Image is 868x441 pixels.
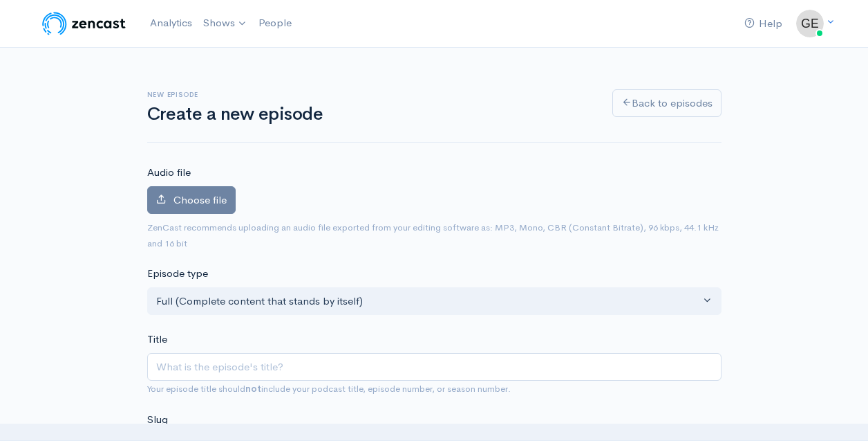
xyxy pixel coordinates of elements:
button: Full (Complete content that stands by itself) [147,287,721,316]
img: ... [796,10,824,37]
a: Help [739,9,788,39]
a: Shows [198,8,253,39]
label: Title [147,332,167,348]
strong: not [245,383,261,395]
a: Analytics [144,8,198,38]
a: People [253,8,297,38]
label: Audio file [147,165,191,181]
span: Choose file [173,193,227,206]
small: Your episode title should include your podcast title, episode number, or season number. [147,383,511,395]
a: Back to episodes [612,89,721,118]
label: Slug [147,412,168,428]
div: Full (Complete content that stands by itself) [156,294,700,309]
h6: New episode [147,91,596,98]
small: ZenCast recommends uploading an audio file exported from your editing software as: MP3, Mono, CBR... [147,222,719,249]
img: ZenCast Logo [40,10,128,37]
label: Episode type [147,266,208,282]
iframe: gist-messenger-bubble-iframe [821,394,854,427]
h1: Create a new episode [147,105,596,125]
input: What is the episode's title? [147,353,721,381]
